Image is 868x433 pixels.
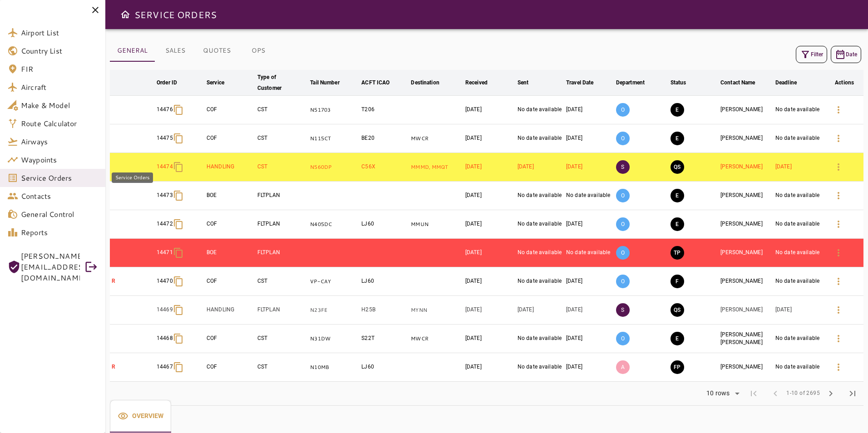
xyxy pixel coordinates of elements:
button: Details [828,299,849,321]
div: ACFT ICAO [361,77,390,88]
td: [DATE] [464,182,516,210]
td: No date available [774,239,825,267]
p: N115CT [310,135,358,143]
td: CST [256,353,308,382]
button: EXECUTION [671,332,684,345]
p: R [112,363,153,371]
td: [DATE] [564,267,614,296]
p: VP-CAY [310,278,358,285]
td: CST [256,124,308,153]
td: COF [205,267,256,296]
td: [DATE] [464,96,516,124]
td: FLTPLAN [256,182,308,210]
span: Service Orders [21,172,98,183]
p: N51703 [310,106,358,114]
p: 14474 [157,163,173,171]
td: BE20 [360,124,409,153]
button: Details [828,356,849,378]
button: Filter [796,46,827,63]
button: Details [828,328,849,349]
td: [DATE] [464,239,516,267]
button: Details [828,185,849,207]
td: No date available [516,210,564,239]
td: [DATE] [464,267,516,296]
button: EXECUTION [671,217,684,231]
p: O [616,217,630,231]
td: [DATE] [464,353,516,382]
div: Sent [518,77,529,88]
span: Deadline [775,77,809,88]
td: CST [256,96,308,124]
td: No date available [774,353,825,382]
td: No date available [774,96,825,124]
h6: SERVICE ORDERS [134,7,217,22]
div: Destination [411,77,439,88]
td: [DATE] [516,153,564,182]
td: [DATE] [564,325,614,353]
td: No date available [516,96,564,124]
td: No date available [516,267,564,296]
button: OPS [238,40,279,62]
td: No date available [774,325,825,353]
button: QUOTES [196,40,238,62]
span: Type of Customer [257,72,306,93]
p: N10MB [310,364,358,371]
button: TRIP PREPARATION [671,246,684,260]
td: [PERSON_NAME] [719,96,774,124]
td: COF [205,353,256,382]
p: N23FE [310,306,358,314]
p: O [616,132,630,145]
button: QUOTE SENT [671,303,684,317]
p: O [616,275,630,288]
td: [DATE] [516,296,564,325]
td: [DATE] [774,153,825,182]
td: [DATE] [464,210,516,239]
span: Airways [21,136,98,147]
td: FLTPLAN [256,296,308,325]
div: 10 rows [700,387,743,400]
td: No date available [774,124,825,153]
span: First Page [743,383,764,404]
p: O [616,332,630,345]
span: Reports [21,227,98,238]
p: 14467 [157,363,173,371]
td: No date available [774,210,825,239]
span: last_page [847,388,858,399]
td: COF [205,96,256,124]
div: basic tabs example [110,40,279,62]
span: Received [465,77,499,88]
button: Overview [110,400,171,433]
span: Service [207,77,236,88]
td: H25B [360,296,409,325]
td: [DATE] [464,153,516,182]
span: [PERSON_NAME][EMAIL_ADDRESS][DOMAIN_NAME] [21,251,80,283]
td: LJ60 [360,353,409,382]
p: 14472 [157,220,173,228]
p: 14471 [157,249,173,256]
div: Service Orders [112,172,153,183]
span: Status [671,77,698,88]
span: Airport List [21,27,98,38]
td: COF [205,325,256,353]
td: C56X [360,153,409,182]
span: Last Page [842,383,863,404]
div: Tail Number [310,77,339,88]
button: Details [828,271,849,292]
td: [PERSON_NAME] [719,124,774,153]
div: Service [207,77,224,88]
p: 14469 [157,306,173,314]
p: N560DP [310,163,358,171]
td: No date available [516,353,564,382]
td: CST [256,325,308,353]
p: S [616,303,630,317]
p: MMUN [411,221,461,228]
td: [DATE] [564,124,614,153]
span: Tail Number [310,77,351,88]
td: T206 [360,96,409,124]
button: EXECUTION [671,103,684,117]
span: Contact Name [720,77,767,88]
p: MWCR [411,335,461,343]
span: Route Calculator [21,118,98,129]
div: Contact Name [720,77,755,88]
td: [DATE] [464,124,516,153]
